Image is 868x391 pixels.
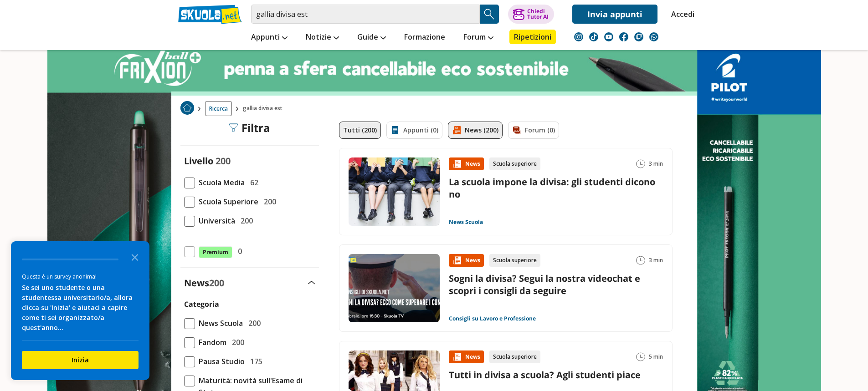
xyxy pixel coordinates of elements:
[619,32,628,41] img: facebook
[195,215,235,227] span: Università
[195,336,226,348] span: Fandom
[452,352,462,361] img: News contenuto
[671,5,690,24] a: Accedi
[349,157,440,226] img: Immagine news
[604,32,613,41] img: youtube
[229,123,238,132] img: Filtra filtri mobile
[508,5,554,24] button: ChiediTutor AI
[402,30,447,46] a: Formazione
[574,32,583,41] img: instagram
[249,30,290,46] a: Appunti
[195,196,258,208] span: Scuola Superiore
[247,355,262,367] span: 175
[449,272,640,297] a: Sogni la divisa? Segui la nostra videochat e scopri i consigli da seguire
[589,32,598,41] img: tiktok
[452,256,462,265] img: News contenuto
[452,126,461,135] img: News filtro contenuto attivo
[449,176,655,200] a: La scuola impone la divisa: gli studenti dicono no
[452,159,462,168] img: News contenuto
[636,256,645,265] img: Tempo lettura
[509,30,556,44] a: Ripetizioni
[228,336,244,348] span: 200
[209,277,224,289] span: 200
[527,9,549,20] div: Chiedi Tutor AI
[572,5,657,24] a: Invia appunti
[480,5,499,24] button: Search Button
[634,32,643,41] img: twitch
[195,317,243,329] span: News Scuola
[483,7,496,21] img: Cerca appunti, riassunti o versioni
[449,350,484,363] div: News
[449,369,641,381] a: Tutti in divisa a scuola? Agli studenti piace
[489,157,540,170] div: Scuola superiore
[448,122,503,139] a: News (200)
[22,272,139,281] div: Questa è un survey anonima!
[243,101,286,116] span: gallia divisa est
[251,5,480,24] input: Cerca appunti, riassunti o versioni
[184,277,224,289] label: News
[180,101,194,115] img: Home
[22,351,139,369] button: Inizia
[303,30,341,46] a: Notizie
[216,155,231,167] span: 200
[199,246,232,258] span: Premium
[449,315,536,322] a: Consigli su Lavoro e Professione
[489,254,540,267] div: Scuola superiore
[247,177,258,188] span: 62
[649,350,663,363] span: 5 min
[11,241,149,380] div: Survey
[449,254,484,267] div: News
[195,355,245,367] span: Pausa Studio
[355,30,388,46] a: Guide
[339,122,381,139] a: Tutti (200)
[180,101,194,116] a: Home
[184,155,213,167] label: Livello
[649,157,663,170] span: 3 min
[308,281,315,284] img: Apri e chiudi sezione
[126,248,144,266] button: Close the survey
[245,317,261,329] span: 200
[184,299,219,309] label: Categoria
[229,122,270,134] div: Filtra
[205,101,232,116] a: Ricerca
[260,196,276,208] span: 200
[449,157,484,170] div: News
[234,245,242,257] span: 0
[489,350,540,363] div: Scuola superiore
[237,215,253,227] span: 200
[461,30,496,46] a: Forum
[649,254,663,267] span: 3 min
[195,177,245,188] span: Scuola Media
[636,352,645,361] img: Tempo lettura
[22,283,139,333] div: Se sei uno studente o una studentessa universitario/a, allora clicca su 'Inizia' e aiutaci a capi...
[449,218,483,226] a: News Scuola
[349,254,440,322] img: Immagine news
[636,159,645,168] img: Tempo lettura
[649,32,658,41] img: WhatsApp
